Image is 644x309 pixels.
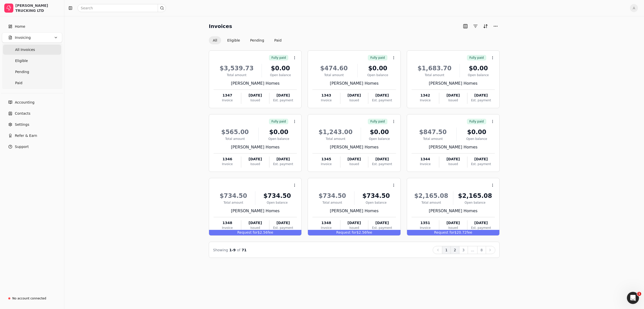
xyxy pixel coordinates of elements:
span: of [237,248,240,252]
div: Issued [241,226,269,230]
div: Open balance [363,137,396,141]
span: Request for [434,230,454,234]
div: Est. payment [269,162,297,166]
div: $2.56 [209,230,301,235]
div: [PERSON_NAME] Homes [312,80,396,86]
div: Open balance [459,137,495,141]
div: [DATE] [269,93,297,98]
div: $2.56 [308,230,400,235]
div: Total amount [312,200,352,205]
span: Fully paid [469,55,484,60]
div: 1342 [412,93,439,98]
span: Fully paid [370,55,385,60]
div: [DATE] [241,220,269,226]
div: Issued [241,162,269,166]
div: Invoice [412,162,439,166]
div: 1345 [312,157,340,162]
span: Showing [213,248,228,252]
a: Eligible [3,56,61,66]
div: $0.00 [462,64,495,73]
div: [PERSON_NAME] TRUCKING LTD [15,3,60,13]
span: 71 [242,248,247,252]
button: 8 [477,246,486,254]
div: 1351 [412,220,439,226]
div: [DATE] [241,93,269,98]
div: $734.50 [312,191,352,200]
button: A [630,4,638,12]
div: [DATE] [340,93,368,98]
div: 1344 [412,157,439,162]
div: [DATE] [368,220,396,226]
div: Invoice [214,98,241,103]
div: Total amount [412,200,451,205]
div: 1348 [312,220,340,226]
div: Invoice filter options [209,36,286,44]
div: Open balance [264,73,297,77]
div: [PERSON_NAME] Homes [312,208,396,214]
span: fee [268,230,273,234]
span: Request for [237,230,258,234]
span: Refer & Earn [15,133,37,138]
div: 1343 [312,93,340,98]
div: [DATE] [340,157,368,162]
a: Settings [2,119,62,130]
div: [PERSON_NAME] Homes [214,144,297,150]
div: [DATE] [467,93,495,98]
a: All Invoices [3,45,61,55]
div: $0.00 [261,128,297,137]
iframe: Intercom live chat [627,292,639,304]
div: $3,539.73 [214,64,260,73]
div: Invoice [312,98,340,103]
div: Est. payment [269,226,297,230]
div: $0.00 [360,64,396,73]
div: [DATE] [439,220,467,226]
div: [DATE] [467,157,495,162]
div: Est. payment [368,226,396,230]
span: Home [15,24,25,29]
div: 1348 [214,220,241,226]
div: $734.50 [257,191,297,200]
div: 1346 [214,157,241,162]
div: [PERSON_NAME] Homes [412,208,495,214]
div: $1,243.00 [312,128,358,137]
a: Home [2,21,62,32]
div: Total amount [312,73,355,77]
span: Eligible [15,58,28,64]
div: No account connected [12,296,46,301]
div: [PERSON_NAME] Homes [312,144,396,150]
div: [DATE] [269,220,297,226]
div: Invoice [214,162,241,166]
div: [PERSON_NAME] Homes [214,80,297,86]
div: Open balance [462,73,495,77]
div: Est. payment [368,98,396,103]
div: Total amount [312,137,358,141]
button: 1 [442,246,451,254]
div: Total amount [214,200,253,205]
div: [PERSON_NAME] Homes [214,208,297,214]
div: Total amount [412,137,454,141]
a: Pending [3,67,61,77]
button: Sort [481,22,490,30]
div: Open balance [455,200,495,205]
div: Issued [439,162,467,166]
button: ... [468,246,477,254]
div: $474.60 [312,64,355,73]
div: $565.00 [214,128,256,137]
span: fee [367,230,372,234]
input: Search [77,4,166,12]
div: Invoice [412,226,439,230]
div: Est. payment [467,226,495,230]
div: [DATE] [439,93,467,98]
button: Eligible [223,36,244,44]
span: Invoicing [15,35,31,40]
div: [DATE] [368,157,396,162]
button: All [209,36,221,44]
a: Contacts [2,108,62,118]
div: Invoice [312,226,340,230]
button: 2 [451,246,459,254]
button: Pending [246,36,268,44]
span: Fully paid [271,55,286,60]
button: Support [2,142,62,152]
div: $734.50 [214,191,253,200]
span: Fully paid [370,119,385,124]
